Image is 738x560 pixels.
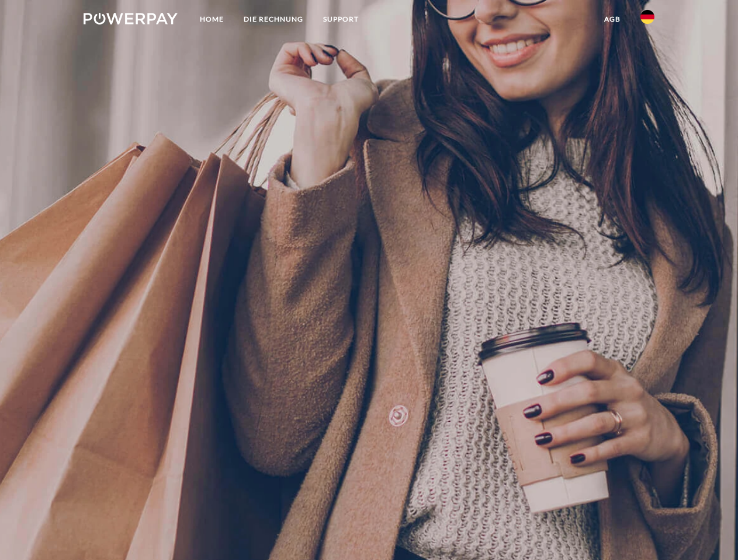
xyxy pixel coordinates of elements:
[190,9,234,30] a: Home
[640,10,654,24] img: de
[234,9,313,30] a: DIE RECHNUNG
[84,13,178,24] img: logo-powerpay-white.svg
[313,9,369,30] a: SUPPORT
[594,9,630,30] a: agb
